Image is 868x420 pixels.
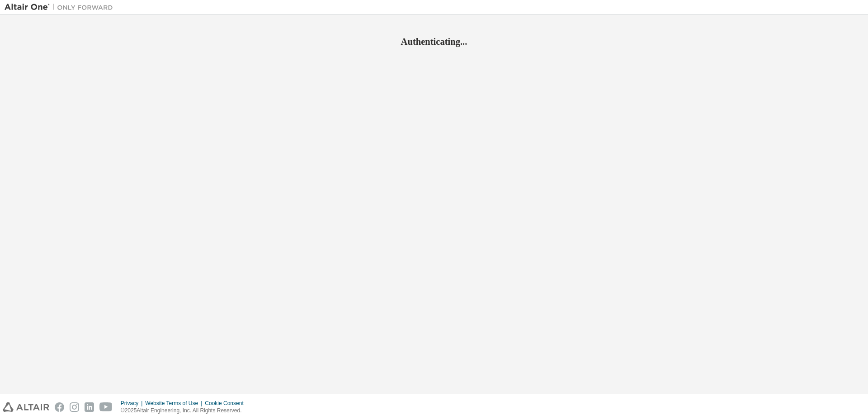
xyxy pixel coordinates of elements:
[121,407,249,415] p: © 2025 Altair Engineering, Inc. All Rights Reserved.
[145,400,205,407] div: Website Terms of Use
[55,402,64,412] img: facebook.svg
[70,402,79,412] img: instagram.svg
[121,400,145,407] div: Privacy
[3,402,49,412] img: altair_logo.svg
[85,402,94,412] img: linkedin.svg
[5,3,118,12] img: Altair One
[5,36,863,47] h2: Authenticating...
[99,402,113,412] img: youtube.svg
[205,400,249,407] div: Cookie Consent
